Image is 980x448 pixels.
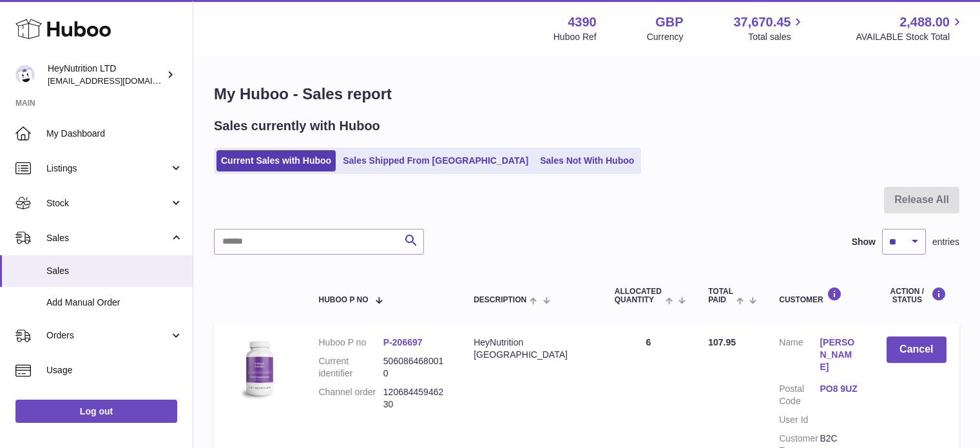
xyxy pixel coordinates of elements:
span: Orders [46,329,169,342]
dt: User Id [779,414,820,426]
span: AVAILABLE Stock Total [856,31,965,43]
dd: 12068445946230 [383,386,448,411]
strong: GBP [655,14,683,31]
dt: Huboo P no [318,336,383,349]
dd: 5060864680010 [383,355,448,380]
span: ALLOCATED Quantity [615,287,662,304]
img: info@heynutrition.com [15,65,35,84]
span: 2,488.00 [899,14,950,31]
dt: Current identifier [318,355,383,380]
span: Total sales [748,31,805,43]
dt: Channel order [318,386,383,411]
span: My Dashboard [46,128,183,140]
div: HeyNutrition [GEOGRAPHIC_DATA] [474,336,589,361]
span: Huboo P no [318,296,368,304]
span: Total paid [708,287,733,304]
span: Usage [46,364,183,376]
a: PO8 9UZ [820,383,860,395]
span: entries [932,236,959,248]
span: [EMAIL_ADDRESS][DOMAIN_NAME] [48,75,189,86]
h2: Sales currently with Huboo [214,117,380,135]
span: Sales [46,232,169,244]
dt: Name [779,336,820,376]
label: Show [852,236,876,248]
div: Currency [647,31,684,43]
span: 107.95 [708,337,736,347]
span: Add Manual Order [46,297,183,309]
img: 43901725567622.jpeg [227,336,291,401]
strong: 4390 [568,14,597,31]
span: Description [474,296,526,304]
span: 37,670.45 [733,14,791,31]
a: Current Sales with Huboo [216,150,336,171]
span: Stock [46,197,169,209]
a: P-206697 [383,337,423,347]
a: Sales Shipped From [GEOGRAPHIC_DATA] [338,150,533,171]
div: HeyNutrition LTD [48,63,164,87]
a: Sales Not With Huboo [535,150,639,171]
div: Huboo Ref [553,31,597,43]
a: 37,670.45 Total sales [733,14,805,43]
button: Cancel [887,336,946,363]
div: Action / Status [887,287,946,304]
a: Log out [15,400,177,423]
h1: My Huboo - Sales report [214,84,959,104]
div: Customer [779,287,860,304]
span: Listings [46,162,169,175]
dt: Postal Code [779,383,820,407]
a: [PERSON_NAME] [820,336,860,373]
a: 2,488.00 AVAILABLE Stock Total [856,14,965,43]
span: Sales [46,265,183,277]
